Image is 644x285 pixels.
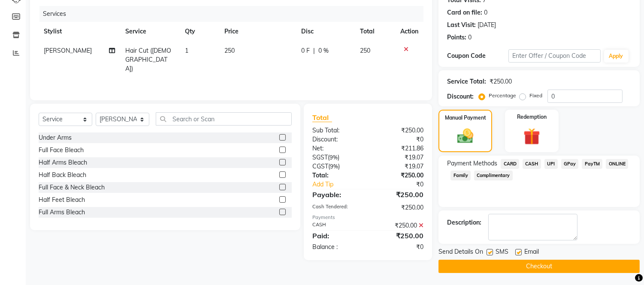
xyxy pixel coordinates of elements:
div: Full Face Bleach [39,146,84,155]
div: ( ) [306,153,368,162]
div: Last Visit: [447,21,476,30]
span: Total [312,113,332,122]
div: ₹211.86 [368,144,430,153]
span: [PERSON_NAME] [44,47,92,54]
div: Full Arms Bleach [39,208,85,217]
div: Half Back Bleach [39,171,86,180]
div: Points: [447,33,466,42]
div: Cash Tendered: [306,203,368,212]
div: 0 [484,8,487,17]
span: Family [450,171,471,180]
th: Stylist [39,22,121,41]
span: Complimentary [474,171,513,180]
th: Service [121,22,180,41]
div: Net: [306,144,368,153]
div: Discount: [306,135,368,144]
span: Payment Methods [447,159,497,168]
div: ₹250.00 [368,189,430,200]
div: ₹19.07 [368,162,430,171]
input: Enter Offer / Coupon Code [508,49,600,63]
label: Redemption [517,113,547,121]
button: Checkout [438,260,640,273]
div: Half Feet Bleach [39,195,85,204]
label: Manual Payment [445,114,486,122]
div: [DATE] [478,21,496,30]
span: Hair Cut ([DEMOGRAPHIC_DATA]) [126,47,172,72]
span: ONLINE [606,159,628,169]
input: Search or Scan [156,112,292,126]
div: ₹0 [368,243,430,252]
div: ₹250.00 [368,221,430,230]
div: ₹250.00 [368,126,430,135]
th: Action [395,22,423,41]
span: PayTM [582,159,602,169]
div: Coupon Code [447,51,508,60]
div: Under Arms [39,133,72,142]
div: Services [39,6,430,22]
span: CGST [312,162,328,170]
span: SGST [312,153,328,161]
th: Disc [296,22,355,41]
div: ( ) [306,162,368,171]
div: Card on file: [447,8,482,17]
div: Paid: [306,231,368,241]
span: SMS [496,247,508,258]
div: ₹0 [378,180,430,189]
label: Fixed [529,92,542,99]
th: Qty [180,22,219,41]
div: ₹250.00 [368,231,430,241]
div: Full Face & Neck Bleach [39,183,105,192]
div: ₹250.00 [368,203,430,212]
div: ₹0 [368,135,430,144]
span: GPay [561,159,579,169]
div: Payments [312,214,423,221]
div: Balance : [306,243,368,252]
span: 250 [360,47,371,54]
div: ₹19.07 [368,153,430,162]
div: ₹250.00 [368,171,430,180]
span: 9% [330,154,338,161]
img: _gift.svg [518,126,545,147]
span: 1 [185,47,188,54]
span: CARD [501,159,519,169]
span: 9% [330,163,338,170]
div: Description: [447,218,481,227]
th: Total [355,22,396,41]
div: Service Total: [447,77,486,86]
span: 0 F [301,46,310,55]
div: Total: [306,171,368,180]
span: CASH [523,159,541,169]
span: Email [524,247,539,258]
span: | [313,46,315,55]
th: Price [219,22,296,41]
div: Sub Total: [306,126,368,135]
span: Send Details On [438,247,483,258]
label: Percentage [489,92,516,99]
div: ₹250.00 [490,77,512,86]
span: UPI [544,159,558,169]
span: 0 % [318,46,329,55]
div: CASH [306,221,368,230]
a: Add Tip [306,180,378,189]
div: Half Arms Bleach [39,158,87,167]
div: Discount: [447,92,474,101]
button: Apply [604,50,629,63]
span: 250 [224,47,235,54]
img: _cash.svg [452,127,478,145]
div: Payable: [306,189,368,200]
div: 0 [468,33,472,42]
